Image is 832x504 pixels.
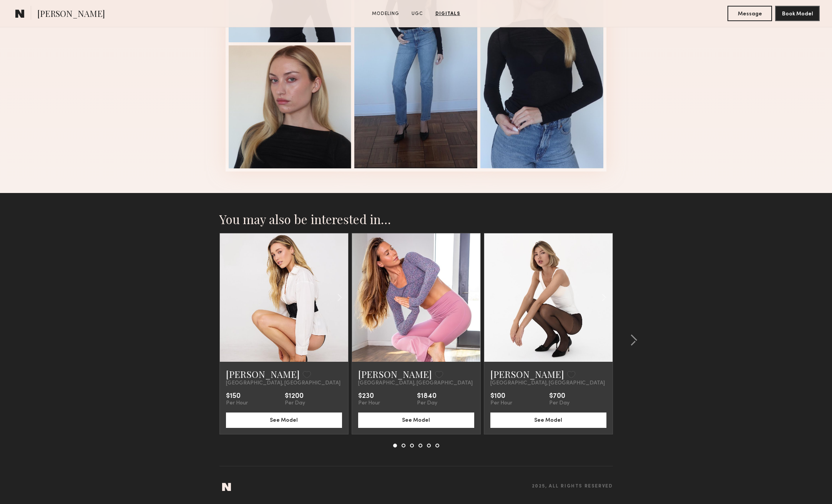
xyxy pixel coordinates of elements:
a: Book Model [775,10,820,17]
div: Per Day [549,400,570,406]
div: $1840 [417,393,437,400]
span: [GEOGRAPHIC_DATA], [GEOGRAPHIC_DATA] [490,380,605,386]
div: Per Day [285,400,305,406]
button: See Model [490,413,606,428]
a: See Model [226,416,342,423]
button: See Model [358,413,474,428]
div: Per Hour [490,400,512,406]
div: $1200 [285,393,305,400]
div: Per Day [417,400,437,406]
a: Modeling [369,10,402,17]
button: Message [727,6,772,21]
div: $230 [358,393,380,400]
div: $100 [490,393,512,400]
div: $150 [226,393,248,400]
a: Digitals [432,10,463,17]
a: See Model [358,416,474,423]
div: Per Hour [226,400,248,406]
h2: You may also be interested in… [219,211,613,227]
button: See Model [226,413,342,428]
a: See Model [490,416,606,423]
div: $700 [549,393,570,400]
a: [PERSON_NAME] [226,368,300,380]
span: [GEOGRAPHIC_DATA], [GEOGRAPHIC_DATA] [226,380,340,386]
a: [PERSON_NAME] [358,368,432,380]
button: Book Model [775,6,820,21]
a: [PERSON_NAME] [490,368,564,380]
div: Per Hour [358,400,380,406]
span: [PERSON_NAME] [37,8,105,21]
span: [GEOGRAPHIC_DATA], [GEOGRAPHIC_DATA] [358,380,473,386]
a: UGC [409,10,426,17]
span: 2025, all rights reserved [532,484,613,489]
